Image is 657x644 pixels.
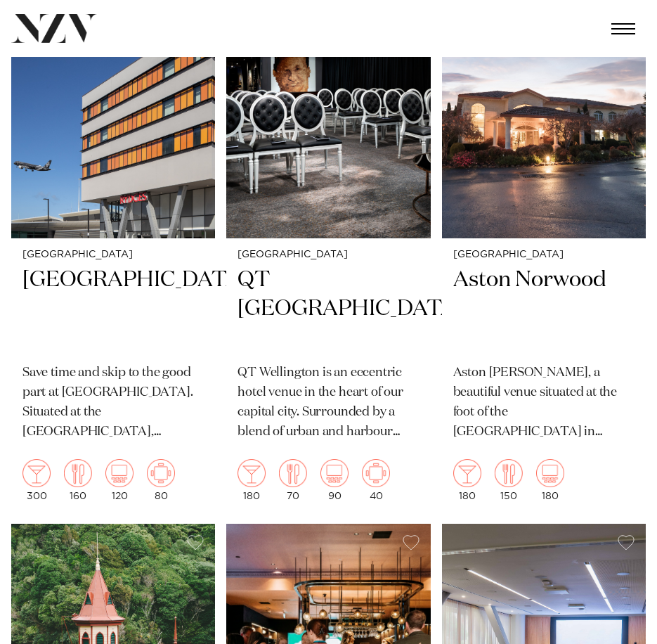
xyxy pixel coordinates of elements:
[238,363,419,442] p: QT Wellington is an eccentric hotel venue in the heart of our capital city. Surrounded by a blend...
[453,250,635,260] small: [GEOGRAPHIC_DATA]
[147,459,175,501] div: 80
[279,459,307,487] img: dining.png
[147,459,175,487] img: meeting.png
[320,459,349,487] img: theatre.png
[453,266,635,353] h2: Aston Norwood
[22,459,51,487] img: cocktail.png
[64,459,92,487] img: dining.png
[105,459,134,487] img: theatre.png
[22,250,204,260] small: [GEOGRAPHIC_DATA]
[536,459,564,501] div: 180
[64,459,92,501] div: 160
[536,459,564,487] img: theatre.png
[105,459,134,501] div: 120
[22,266,204,353] h2: [GEOGRAPHIC_DATA]
[11,14,97,43] img: nzv-logo.png
[22,363,204,442] p: Save time and skip to the good part at [GEOGRAPHIC_DATA]. Situated at the [GEOGRAPHIC_DATA], [GEO...
[238,459,266,487] img: cocktail.png
[453,459,481,501] div: 180
[362,459,390,501] div: 40
[453,363,635,442] p: Aston [PERSON_NAME], a beautiful venue situated at the foot of the [GEOGRAPHIC_DATA] in [GEOGRAPH...
[238,266,419,353] h2: QT [GEOGRAPHIC_DATA]
[22,459,51,501] div: 300
[362,459,390,487] img: meeting.png
[238,250,419,260] small: [GEOGRAPHIC_DATA]
[453,459,481,487] img: cocktail.png
[495,459,523,501] div: 150
[238,459,266,501] div: 180
[495,459,523,487] img: dining.png
[279,459,307,501] div: 70
[320,459,349,501] div: 90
